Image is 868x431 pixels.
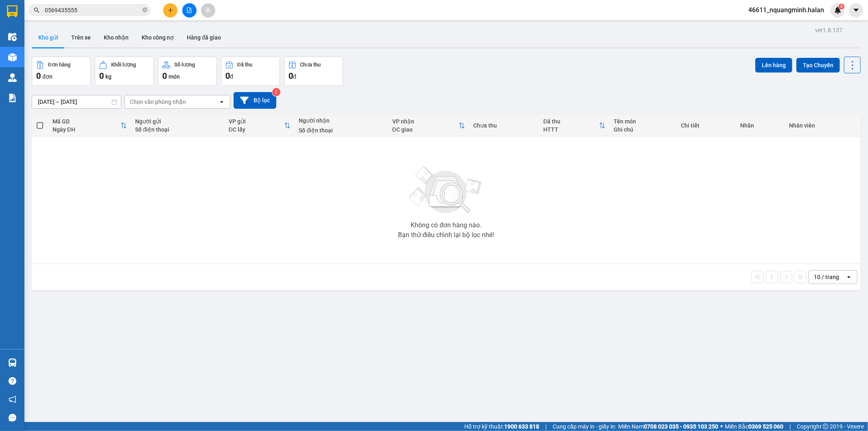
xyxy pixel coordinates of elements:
[299,117,384,124] div: Người nhận
[8,73,17,82] img: warehouse-icon
[543,126,599,133] div: HTTT
[237,62,252,68] div: Đã thu
[8,53,17,62] img: warehouse-icon
[34,7,39,13] span: search
[95,57,154,86] button: Khối lượng0kg
[289,71,293,81] span: 0
[8,94,17,102] img: solution-icon
[681,122,732,129] div: Chi tiết
[201,3,215,18] button: aim
[219,99,225,105] svg: open
[174,62,195,68] div: Số lượng
[225,71,230,81] span: 0
[8,358,17,367] img: warehouse-icon
[65,28,97,47] button: Trên xe
[504,423,539,430] strong: 1900 633 818
[32,28,65,47] button: Kho gửi
[99,71,104,81] span: 0
[130,98,186,106] div: Chọn văn phòng nhận
[814,273,839,281] div: 10 / trang
[45,6,141,15] input: Tìm tên, số ĐT hoặc mã đơn
[9,396,16,403] span: notification
[388,115,469,136] th: Toggle SortBy
[789,422,791,431] span: |
[853,7,860,14] span: caret-down
[135,28,180,47] button: Kho công nợ
[405,162,487,219] img: svg+xml;base64,PHN2ZyBjbGFzcz0ibGlzdC1wbHVnX19zdmciIHhtbG5zPSJodHRwOi8vd3d3LnczLm9yZy8yMDAwL3N2Zy...
[748,423,783,430] strong: 0369 525 060
[8,33,17,41] img: warehouse-icon
[398,232,494,238] div: Bạn thử điều chỉnh lại bộ lọc nhé!
[543,118,599,125] div: Đã thu
[473,122,535,129] div: Chưa thu
[225,115,295,136] th: Toggle SortBy
[135,126,220,133] div: Số điện thoại
[162,71,167,81] span: 0
[755,58,792,73] button: Lên hàng
[142,7,147,14] span: close-circle
[7,5,17,18] img: logo-vxr
[48,62,70,68] div: Đơn hàng
[846,274,852,280] svg: open
[234,92,276,109] button: Bộ lọc
[839,4,844,9] sup: 4
[158,57,217,86] button: Số lượng0món
[205,7,211,13] span: aim
[42,73,52,80] span: đơn
[720,425,723,428] span: ⚪️
[229,126,284,133] div: ĐC lấy
[742,5,831,15] span: 46611_nquangminh.halan
[168,7,173,13] span: plus
[32,57,91,86] button: Đơn hàng0đơn
[180,28,227,47] button: Hàng đã giao
[464,422,539,431] span: Hỗ trợ kỹ thuật:
[52,118,121,125] div: Mã GD
[182,3,197,18] button: file-add
[849,3,863,18] button: caret-down
[823,424,829,429] span: copyright
[163,3,177,18] button: plus
[284,57,343,86] button: Chưa thu0đ
[392,118,459,125] div: VP nhận
[545,422,547,431] span: |
[618,422,718,431] span: Miền Nam
[644,423,718,430] strong: 0708 023 035 - 0935 103 250
[741,122,781,129] div: Nhãn
[392,126,459,133] div: ĐC giao
[300,62,321,68] div: Chưa thu
[230,73,233,80] span: đ
[32,95,121,108] input: Select a date range.
[789,122,857,129] div: Nhân viên
[293,73,296,80] span: đ
[299,127,384,134] div: Số điện thoại
[36,71,41,81] span: 0
[135,118,220,125] div: Người gửi
[553,422,616,431] span: Cung cấp máy in - giấy in:
[840,4,843,9] span: 4
[539,115,610,136] th: Toggle SortBy
[168,73,180,80] span: món
[229,118,284,125] div: VP gửi
[9,377,16,385] span: question-circle
[52,126,121,133] div: Ngày ĐH
[221,57,280,86] button: Đã thu0đ
[97,28,135,47] button: Kho nhận
[142,7,147,12] span: close-circle
[834,7,842,14] img: icon-new-feature
[614,118,673,125] div: Tên món
[272,88,280,96] sup: 2
[111,62,136,68] div: Khối lượng
[411,222,481,229] div: Không có đơn hàng nào.
[725,422,783,431] span: Miền Bắc
[614,126,673,133] div: Ghi chú
[48,115,131,136] th: Toggle SortBy
[815,26,842,35] div: ver 1.8.137
[9,414,16,422] span: message
[105,73,112,80] span: kg
[796,58,840,73] button: Tạo Chuyến
[186,7,192,13] span: file-add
